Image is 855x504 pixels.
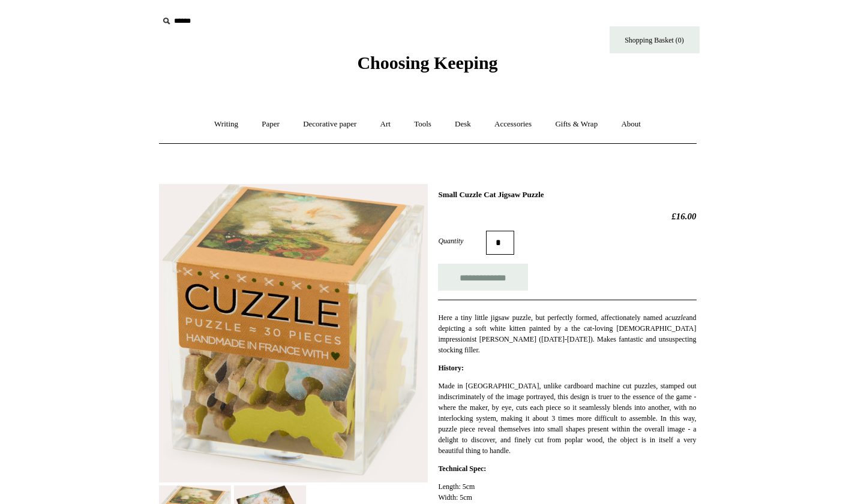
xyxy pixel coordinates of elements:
[159,184,428,482] img: Small Cuzzle Cat Jigsaw Puzzle
[668,313,686,322] em: cuzzle
[438,312,696,355] p: Here a tiny little jigsaw puzzle, but perfectly formed, affectionately named a and depicting a so...
[444,108,482,140] a: Desk
[438,190,696,200] h1: Small Cuzzle Cat Jigsaw Puzzle
[438,211,696,222] h2: £16.00
[403,108,442,140] a: Tools
[544,108,608,140] a: Gifts & Wrap
[370,108,401,140] a: Art
[610,108,652,140] a: About
[438,236,486,246] label: Quantity
[438,364,464,372] strong: History:
[438,464,486,473] strong: Technical Spec:
[292,108,367,140] a: Decorative paper
[251,108,290,140] a: Paper
[357,62,497,71] a: Choosing Keeping
[203,108,249,140] a: Writing
[438,381,696,456] p: Made in [GEOGRAPHIC_DATA], unlike cardboard machine cut puzzles, stamped out indiscriminately of ...
[484,108,542,140] a: Accessories
[357,53,497,73] span: Choosing Keeping
[610,26,700,53] a: Shopping Basket (0)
